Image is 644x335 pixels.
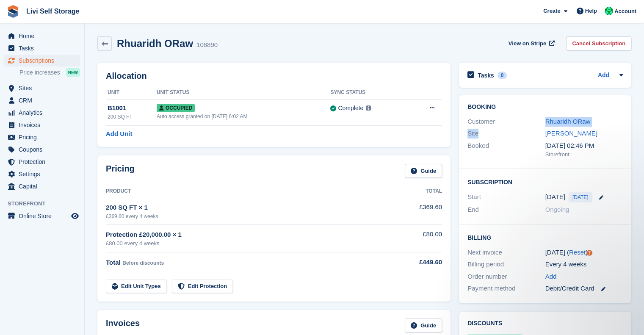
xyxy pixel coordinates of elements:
[605,7,613,15] img: Joe Robertson
[467,320,623,327] h2: Discounts
[19,107,69,119] span: Analytics
[467,260,545,269] div: Billing period
[106,86,157,100] th: Unit
[19,144,69,155] span: Coupons
[390,257,442,267] div: £449.60
[467,129,545,138] div: Site
[4,180,80,192] a: menu
[366,105,371,111] img: icon-info-grey-7440780725fd019a000dd9b08b2336e03edf1995a4989e88bcd33f0948082b44.svg
[108,113,157,121] div: 200 SQ FT
[543,7,560,15] span: Create
[467,141,545,159] div: Booked
[390,225,442,252] td: £80.00
[4,119,80,131] a: menu
[66,68,80,77] div: NEW
[7,5,19,18] img: stora-icon-8386f47178a22dfd0bd8f6a31ec36ba5ce8667c1dd55bd0f319d3a0aa187defe.svg
[338,104,363,113] div: Complete
[8,199,84,208] span: Storefront
[467,272,545,282] div: Order number
[157,104,195,112] span: Occupied
[19,68,80,77] a: Price increases NEW
[19,156,69,168] span: Protection
[106,164,135,178] h2: Pricing
[106,259,121,266] span: Total
[106,239,390,248] div: £80.00 every 4 weeks
[545,141,623,151] div: [DATE] 02:46 PM
[19,30,69,42] span: Home
[569,192,592,202] span: [DATE]
[467,248,545,257] div: Next invoice
[467,192,545,202] div: Start
[598,71,609,80] a: Add
[545,150,623,159] div: Storefront
[19,131,69,143] span: Pricing
[106,318,140,332] h2: Invoices
[566,36,631,50] a: Cancel Subscription
[4,131,80,143] a: menu
[106,129,132,139] a: Add Unit
[405,318,442,332] a: Guide
[390,198,442,224] td: £369.60
[19,119,69,131] span: Invoices
[545,260,623,269] div: Every 4 weeks
[569,249,586,256] a: Reset
[505,36,556,50] a: View on Stripe
[19,94,69,106] span: CRM
[545,206,569,213] span: Ongoing
[23,4,83,18] a: Livi Self Storage
[467,104,623,111] h2: Booking
[4,156,80,168] a: menu
[405,164,442,178] a: Guide
[614,7,636,16] span: Account
[545,284,623,293] div: Debit/Credit Card
[4,168,80,180] a: menu
[4,107,80,119] a: menu
[70,211,80,221] a: Preview store
[172,280,233,293] a: Edit Protection
[19,69,60,77] span: Price increases
[196,40,218,50] div: 108890
[106,213,390,220] div: £369.60 every 4 weeks
[19,82,69,94] span: Sites
[4,55,80,66] a: menu
[545,192,565,202] time: 2025-09-29 00:00:00 UTC
[4,42,80,54] a: menu
[4,30,80,42] a: menu
[467,284,545,293] div: Payment method
[122,260,164,266] span: Before discounts
[106,230,390,240] div: Protection £20,000.00 × 1
[498,72,507,79] div: 0
[4,210,80,222] a: menu
[509,39,546,48] span: View on Stripe
[4,94,80,106] a: menu
[106,280,167,293] a: Edit Unit Types
[19,42,69,54] span: Tasks
[4,144,80,155] a: menu
[330,86,408,100] th: Sync Status
[4,82,80,94] a: menu
[585,7,597,15] span: Help
[106,185,390,198] th: Product
[467,117,545,127] div: Customer
[108,103,157,113] div: B1001
[467,233,623,241] h2: Billing
[390,185,442,198] th: Total
[586,249,593,257] div: Tooltip anchor
[19,55,69,66] span: Subscriptions
[157,113,330,120] div: Auto access granted on [DATE] 6:02 AM
[157,86,330,100] th: Unit Status
[545,248,623,257] div: [DATE] ( )
[467,177,623,186] h2: Subscription
[545,272,557,282] a: Add
[19,210,69,222] span: Online Store
[19,180,69,192] span: Capital
[467,205,545,215] div: End
[117,38,193,49] h2: Rhuaridh ORaw
[106,71,442,81] h2: Allocation
[106,203,390,213] div: 200 SQ FT × 1
[545,130,597,137] a: [PERSON_NAME]
[19,168,69,180] span: Settings
[545,118,591,125] a: Rhuaridh ORaw
[478,72,494,79] h2: Tasks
